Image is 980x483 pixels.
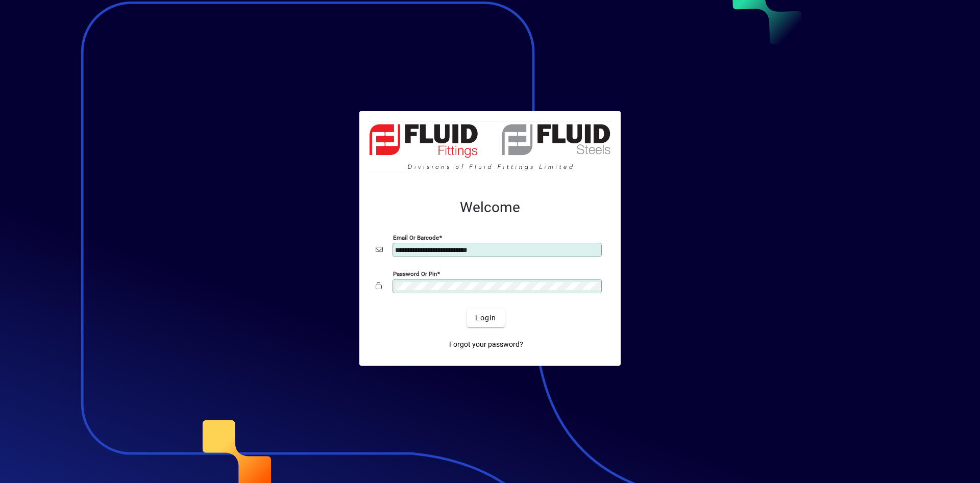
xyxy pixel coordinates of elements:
span: Forgot your password? [449,339,523,350]
a: Forgot your password? [445,335,527,353]
mat-label: Email or Barcode [393,234,439,241]
button: Login [467,309,504,327]
h2: Welcome [376,199,604,216]
span: Login [475,313,496,323]
mat-label: Password or Pin [393,270,437,277]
